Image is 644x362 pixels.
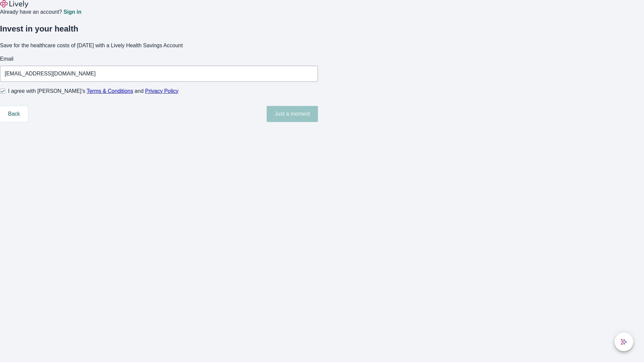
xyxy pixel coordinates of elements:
svg: Lively AI Assistant [621,339,627,345]
a: Sign in [63,9,81,15]
button: chat [614,333,633,351]
a: Terms & Conditions [87,88,133,94]
a: Privacy Policy [145,88,179,94]
span: I agree with [PERSON_NAME]’s and [8,87,178,95]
